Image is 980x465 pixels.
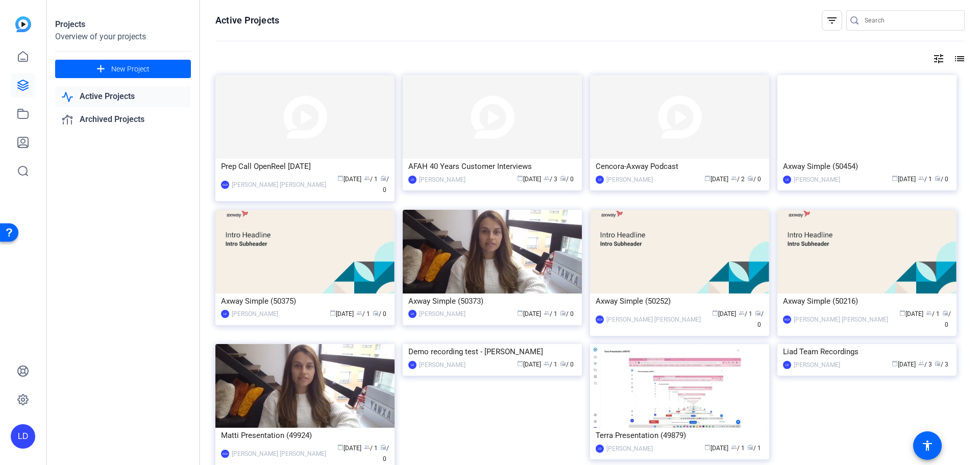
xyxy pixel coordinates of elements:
[364,175,370,181] span: group
[826,14,838,27] mat-icon: filter_list
[739,310,745,316] span: group
[221,293,389,309] div: Axway Simple (50375)
[337,444,344,450] span: calendar_today
[596,293,764,309] div: Axway Simple (50252)
[783,361,791,369] div: LD
[755,310,764,328] span: / 0
[899,310,905,316] span: calendar_today
[232,449,326,459] div: [PERSON_NAME] [PERSON_NAME]
[356,310,370,317] span: / 1
[755,310,761,316] span: radio
[517,175,523,181] span: calendar_today
[606,444,653,454] div: [PERSON_NAME]
[865,14,957,27] input: Search
[747,445,761,452] span: / 1
[111,64,150,75] span: New Project
[783,344,951,359] div: Liad Team Recordings
[596,428,764,443] div: Terra Presentation (49879)
[899,310,923,317] span: [DATE]
[794,360,840,370] div: [PERSON_NAME]
[337,176,361,183] span: [DATE]
[364,445,378,452] span: / 1
[704,445,728,452] span: [DATE]
[747,444,753,450] span: radio
[380,444,386,450] span: radio
[918,361,932,368] span: / 3
[11,424,35,449] div: LD
[408,159,576,174] div: AFAH 40 Years Customer Interviews
[704,175,710,181] span: calendar_today
[419,309,465,319] div: [PERSON_NAME]
[560,361,574,368] span: / 0
[926,310,940,317] span: / 1
[517,361,541,368] span: [DATE]
[232,180,326,190] div: [PERSON_NAME] [PERSON_NAME]
[560,176,574,183] span: / 0
[731,444,737,450] span: group
[918,175,924,181] span: group
[918,176,932,183] span: / 1
[606,175,653,185] div: [PERSON_NAME]
[380,445,389,462] span: / 0
[783,159,951,174] div: Axway Simple (50454)
[408,361,416,369] div: LD
[330,310,354,317] span: [DATE]
[747,176,761,183] span: / 0
[373,310,386,317] span: / 0
[560,175,566,181] span: radio
[15,16,31,32] img: blue-gradient.svg
[921,439,934,452] mat-icon: accessibility
[94,63,107,76] mat-icon: add
[739,310,752,317] span: / 1
[408,293,576,309] div: Axway Simple (50373)
[221,181,229,189] div: AGA
[408,344,576,359] div: Demo recording test - [PERSON_NAME]
[596,176,604,184] div: LD
[330,310,336,316] span: calendar_today
[704,444,710,450] span: calendar_today
[942,310,948,316] span: radio
[892,175,898,181] span: calendar_today
[712,310,736,317] span: [DATE]
[935,360,941,366] span: radio
[544,176,557,183] span: / 3
[364,176,378,183] span: / 1
[356,310,362,316] span: group
[783,315,791,324] div: AGA
[596,315,604,324] div: AGA
[731,445,745,452] span: / 1
[544,360,550,366] span: group
[935,176,948,183] span: / 0
[544,175,550,181] span: group
[935,361,948,368] span: / 3
[380,175,386,181] span: radio
[419,360,465,370] div: [PERSON_NAME]
[55,60,191,78] button: New Project
[380,176,389,193] span: / 0
[419,175,465,185] div: [PERSON_NAME]
[232,309,278,319] div: [PERSON_NAME]
[215,14,279,27] h1: Active Projects
[731,176,745,183] span: / 2
[221,310,229,318] div: LD
[704,176,728,183] span: [DATE]
[935,175,941,181] span: radio
[337,445,361,452] span: [DATE]
[221,159,389,174] div: Prep Call OpenReel [DATE]
[794,175,840,185] div: [PERSON_NAME]
[408,310,416,318] div: LD
[364,444,370,450] span: group
[55,18,191,31] div: Projects
[933,53,945,65] mat-icon: tune
[952,53,965,65] mat-icon: list
[747,175,753,181] span: radio
[731,175,737,181] span: group
[517,176,541,183] span: [DATE]
[892,361,916,368] span: [DATE]
[55,31,191,43] div: Overview of your projects
[544,310,557,317] span: / 1
[221,450,229,458] div: AGA
[55,109,191,130] a: Archived Projects
[596,445,604,453] div: LD
[55,86,191,107] a: Active Projects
